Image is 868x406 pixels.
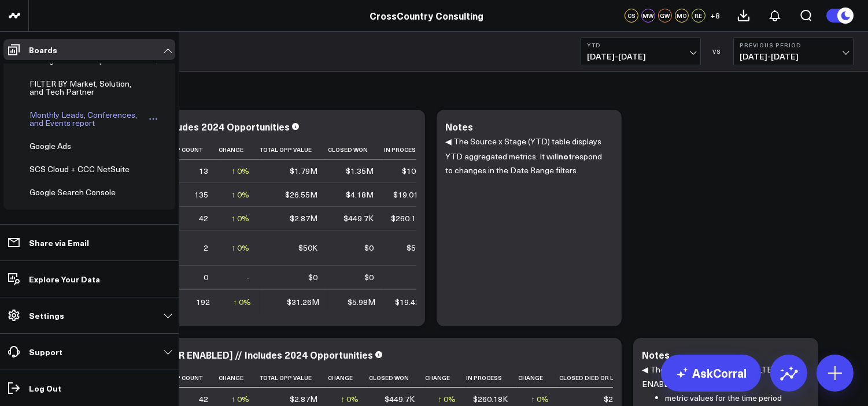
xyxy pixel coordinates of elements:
div: RE [692,9,706,23]
div: $0 [364,271,374,283]
div: ↑ 0% [231,165,249,177]
div: - [246,271,249,283]
th: Change [425,368,466,388]
div: 135 [194,189,208,200]
th: Opp Count [168,140,219,159]
a: AskCorral [661,355,761,392]
div: 42 [199,393,208,405]
div: ↑ 0% [231,393,249,405]
div: Google Ads [27,139,74,153]
div: $100K [402,165,426,177]
div: $449.7K [385,393,415,405]
div: $260.18K [473,393,508,405]
button: YTD[DATE]-[DATE] [581,38,701,65]
div: $26.55M [285,189,317,200]
div: $4.18M [346,189,374,200]
div: $5.98M [348,296,375,308]
a: Monthly Leads, Conferences, and Events reportOpen board menu [22,103,164,135]
span: [DATE] - [DATE] [587,52,695,61]
div: $0 [364,242,374,254]
th: Closed Died Or Lost [559,368,642,388]
div: $449.7K [343,213,374,224]
th: In Process [384,140,436,159]
th: In Process [466,368,518,388]
th: Opp Count [168,368,219,388]
div: $2.16M [604,393,631,405]
a: CrossCountry Consulting [370,9,484,22]
div: ↑ 0% [438,393,456,405]
th: Change [219,140,260,159]
div: 192 [196,296,210,308]
div: 2 [204,242,208,254]
div: ↑ 0% [231,189,249,200]
div: $50K [298,242,317,254]
th: Total Opp Value [260,368,328,388]
button: Previous Period[DATE]-[DATE] [733,38,854,65]
div: Notes [642,348,670,361]
div: CS [625,9,638,23]
a: Google AdsOpen board menu [22,135,96,158]
b: Previous Period [740,42,847,49]
div: SCS Cloud + CCC NetSuite [27,162,132,176]
div: $2.87M [290,393,317,405]
div: $260.18K [391,213,426,224]
p: Explore Your Data [29,274,100,284]
div: ↑ 0% [531,393,549,405]
b: not [558,150,572,162]
div: ↑ 0% [231,242,249,254]
p: Log Out [29,383,61,393]
div: Google Search Console [27,185,119,199]
div: MW [641,9,655,23]
div: ↑ 0% [233,296,251,308]
th: Change [328,368,369,388]
div: FILTER BY Market, Solution, and Tech Partner [27,77,147,99]
p: Boards [29,45,57,54]
th: Closed Won [369,368,425,388]
div: Brand Score Insights [27,208,109,222]
b: YTD [587,42,695,49]
div: $2.87M [290,213,317,224]
a: SCS Cloud + CCC NetSuiteOpen board menu [22,158,154,181]
div: $50K [407,242,426,254]
div: Notes [445,120,473,133]
div: ↑ 0% [341,393,359,405]
div: 0 [204,271,208,283]
p: Support [29,347,62,356]
span: + 8 [711,12,721,20]
a: Google Search ConsoleOpen board menu [22,181,141,204]
div: $1.35M [346,165,374,177]
div: $1.79M [290,165,317,177]
div: VS [707,48,727,55]
div: $19.42M [395,296,427,308]
div: Monthly Leads, Conferences, and Events report [27,108,147,130]
div: 13 [199,165,208,177]
th: Change [219,368,260,388]
th: Total Opp Value [260,140,328,159]
button: Open board menu [147,114,159,124]
div: Source x Stage [DATE FILTER ENABLED] // Includes 2024 Opportunities [52,348,373,361]
div: $31.26M [287,296,319,308]
a: Log Out [3,378,175,398]
th: Change [518,368,559,388]
a: Brand Score InsightsOpen board menu [22,204,131,227]
div: ◀ The Source x Stage (YTD) table displays YTD aggregated metrics. It will respond to changes in t... [445,135,613,315]
a: FILTER BY Market, Solution, and Tech PartnerOpen board menu [22,72,164,103]
div: GW [658,9,672,23]
div: $0 [308,271,317,283]
div: $19.01M [393,189,426,200]
button: +8 [708,9,722,23]
p: Settings [29,311,64,320]
div: 42 [199,213,208,224]
th: Closed Won [328,140,384,159]
p: Share via Email [29,238,89,247]
div: MO [675,9,689,23]
div: ↑ 0% [231,213,249,224]
p: ◀ The Source x Stage [DATE FILTER ENABLED] table displays: [642,363,801,391]
span: [DATE] - [DATE] [740,52,847,61]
